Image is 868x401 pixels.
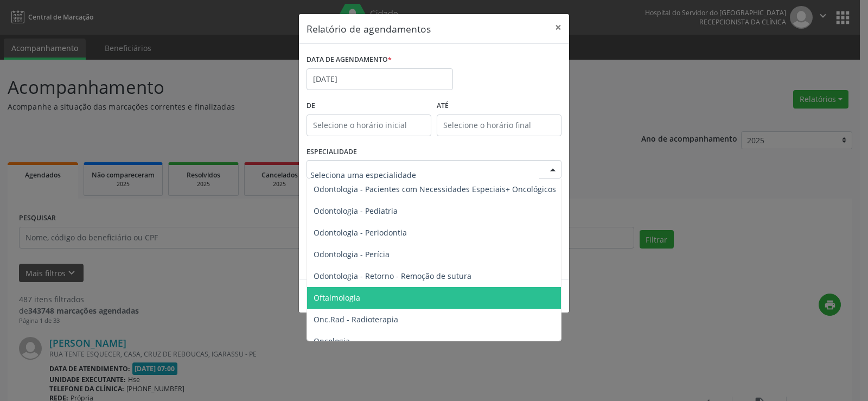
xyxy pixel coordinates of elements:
[307,52,392,68] label: DATA DE AGENDAMENTO
[437,98,561,114] label: ATÉ
[314,249,390,259] span: Odontologia - Perícia
[547,14,569,41] button: Close
[314,292,360,303] span: Oftalmologia
[314,336,350,346] span: Oncologia
[310,164,539,186] input: Seleciona uma especialidade
[437,114,561,136] input: Selecione o horário final
[314,271,471,281] span: Odontologia - Retorno - Remoção de sutura
[314,206,398,216] span: Odontologia - Pediatria
[314,314,398,324] span: Onc.Rad - Radioterapia
[314,227,407,238] span: Odontologia - Periodontia
[307,22,431,36] h5: Relatório de agendamentos
[307,144,357,161] label: ESPECIALIDADE
[307,114,431,136] input: Selecione o horário inicial
[307,98,431,114] label: De
[307,68,453,90] input: Selecione uma data ou intervalo
[314,184,556,194] span: Odontologia - Pacientes com Necessidades Especiais+ Oncológicos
